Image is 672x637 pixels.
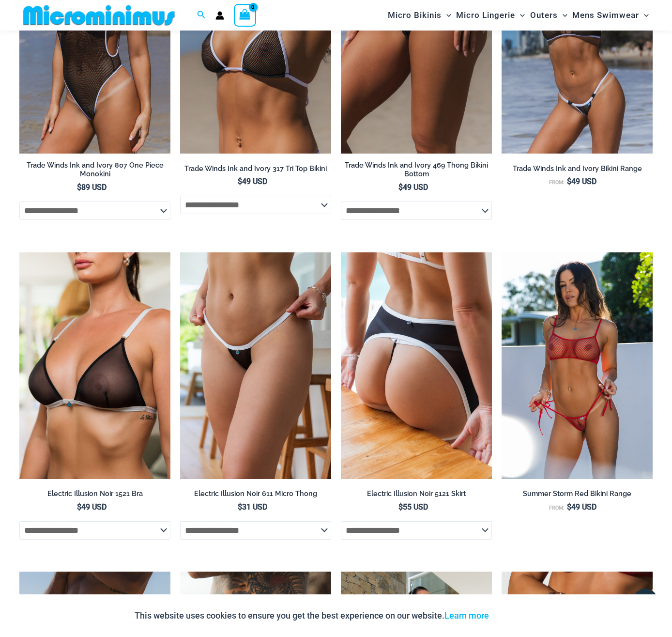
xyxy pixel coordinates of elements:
h2: Electric Illusion Noir 5121 Skirt [341,489,492,498]
bdi: 55 USD [398,502,428,512]
a: Trade Winds Ink and Ivory 317 Tri Top Bikini [180,164,331,177]
span: Menu Toggle [639,3,649,28]
p: This website uses cookies to ensure you get the best experience on our website. [135,608,489,623]
a: OutersMenu ToggleMenu Toggle [528,3,570,28]
span: $ [567,177,571,186]
h2: Summer Storm Red Bikini Range [502,489,653,498]
img: Electric Illusion Noir 1521 Bra 01 [19,252,170,479]
img: Summer Storm Red 332 Crop Top 449 Thong 02 [502,252,653,479]
a: Trade Winds Ink and Ivory Bikini Range [502,164,653,177]
span: Micro Lingerie [456,3,515,28]
bdi: 31 USD [238,502,267,512]
img: Electric Illusion Noir 1521 Bra 611 Micro 5121 Skirt 01 [341,252,492,479]
span: Outers [530,3,558,28]
bdi: 49 USD [238,177,267,186]
a: Electric Illusion Noir 1521 Bra 01Electric Illusion Noir 1521 Bra 682 Thong 07Electric Illusion N... [19,252,170,479]
a: Electric Illusion Noir 5121 Skirt [341,489,492,502]
h2: Electric Illusion Noir 1521 Bra [19,489,170,498]
h2: Trade Winds Ink and Ivory 807 One Piece Monokini [19,161,170,179]
a: Trade Winds Ink and Ivory 469 Thong Bikini Bottom [341,161,492,183]
a: View Shopping Cart, empty [234,4,256,26]
a: Electric Illusion Noir Skirt 02Electric Illusion Noir 1521 Bra 611 Micro 5121 Skirt 01Electric Il... [341,252,492,479]
span: $ [567,502,571,512]
bdi: 49 USD [77,502,107,512]
bdi: 49 USD [398,183,428,192]
a: Micro BikinisMenu ToggleMenu Toggle [385,3,454,28]
span: Menu Toggle [442,3,451,28]
img: MM SHOP LOGO FLAT [19,4,179,26]
a: Search icon link [197,9,206,21]
h2: Trade Winds Ink and Ivory 469 Thong Bikini Bottom [341,161,492,179]
bdi: 49 USD [567,177,596,186]
span: From: [549,179,565,186]
h2: Trade Winds Ink and Ivory Bikini Range [502,164,653,173]
span: $ [398,502,403,512]
bdi: 49 USD [567,502,596,512]
button: Accept [496,604,537,627]
h2: Electric Illusion Noir 611 Micro Thong [180,489,331,498]
a: Trade Winds Ink and Ivory 807 One Piece Monokini [19,161,170,183]
span: Micro Bikinis [388,3,442,28]
span: $ [238,177,242,186]
a: Summer Storm Red 332 Crop Top 449 Thong 02Summer Storm Red 332 Crop Top 449 Thong 03Summer Storm ... [502,252,653,479]
a: Micro LingerieMenu ToggleMenu Toggle [454,3,527,28]
span: From: [549,505,565,511]
span: Menu Toggle [515,3,525,28]
span: Menu Toggle [558,3,567,28]
a: Summer Storm Red Bikini Range [502,489,653,502]
span: $ [77,183,81,192]
span: $ [398,183,403,192]
img: Electric Illusion Noir Micro 01 [180,252,331,479]
h2: Trade Winds Ink and Ivory 317 Tri Top Bikini [180,164,331,173]
nav: Site Navigation [384,1,653,29]
a: Electric Illusion Noir Micro 01Electric Illusion Noir Micro 02Electric Illusion Noir Micro 02 [180,252,331,479]
a: Account icon link [215,11,224,20]
a: Learn more [444,610,489,621]
a: Electric Illusion Noir 1521 Bra [19,489,170,502]
a: Mens SwimwearMenu ToggleMenu Toggle [570,3,651,28]
span: $ [77,502,81,512]
span: $ [238,502,242,512]
a: Electric Illusion Noir 611 Micro Thong [180,489,331,502]
span: Mens Swimwear [572,3,639,28]
bdi: 89 USD [77,183,107,192]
